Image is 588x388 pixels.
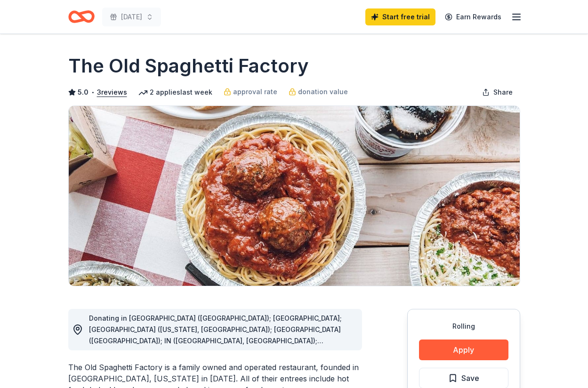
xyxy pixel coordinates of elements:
h1: The Old Spaghetti Factory [68,53,309,79]
span: donation value [298,86,348,97]
span: • [91,89,94,96]
span: Share [493,87,513,98]
a: approval rate [224,86,277,97]
span: [DATE] [121,11,142,23]
div: Rolling [419,321,508,332]
a: Home [68,6,95,28]
button: Share [475,83,520,102]
a: donation value [289,86,348,97]
button: 3reviews [97,87,127,98]
span: Save [461,372,479,384]
span: approval rate [233,86,277,97]
span: 5.0 [78,87,89,98]
img: Image for The Old Spaghetti Factory [69,106,520,286]
a: Start free trial [365,8,435,25]
a: Earn Rewards [439,8,507,25]
div: 2 applies last week [138,87,212,98]
button: Apply [419,339,508,360]
button: [DATE] [102,8,161,26]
